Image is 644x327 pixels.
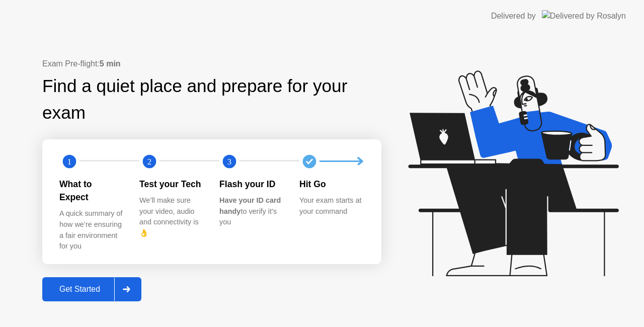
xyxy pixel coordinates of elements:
div: Test your Tech [139,178,203,191]
b: Have your ID card handy [219,196,281,215]
div: Flash your ID [219,178,283,191]
div: Find a quiet place and prepare for your exam [42,73,381,126]
div: Delivered by [491,10,536,22]
div: Hit Go [299,178,363,191]
div: A quick summary of how we’re ensuring a fair environment for you [59,208,123,252]
div: Your exam starts at your command [299,195,363,217]
text: 1 [67,156,71,166]
button: Get Started [42,277,141,301]
b: 5 min [100,59,121,68]
div: We’ll make sure your video, audio and connectivity is 👌 [139,195,203,238]
text: 2 [147,156,151,166]
div: to verify it’s you [219,195,283,228]
div: Exam Pre-flight: [42,58,381,70]
div: Get Started [45,285,114,294]
img: Delivered by Rosalyn [542,10,626,22]
div: What to Expect [59,178,123,204]
text: 3 [227,156,231,166]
